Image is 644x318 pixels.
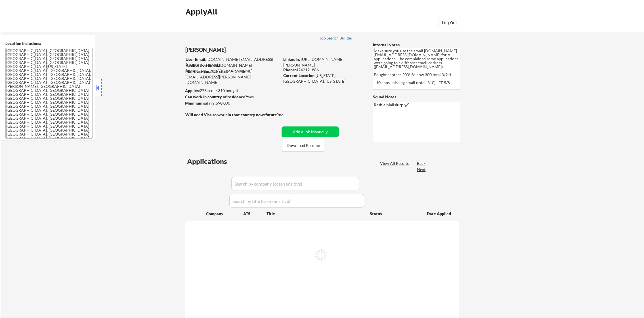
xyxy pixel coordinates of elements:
input: Search by title (case sensitive) [229,194,364,208]
div: [DOMAIN_NAME][EMAIL_ADDRESS][DOMAIN_NAME] [186,57,280,68]
div: View All Results [380,161,410,166]
input: Search by company (case sensitive) [231,177,359,190]
a: [URL][DOMAIN_NAME][PERSON_NAME] [283,57,343,67]
div: Internal Notes [373,42,460,48]
strong: Minimum salary: [185,101,216,105]
a: Job Search Builder [320,36,353,41]
button: Add a Job Manually [282,126,339,137]
strong: Applies: [185,88,200,93]
div: ATS [243,211,267,217]
div: [PERSON_NAME] [185,46,302,53]
div: ApplyAll [186,7,219,16]
div: Applications [187,158,243,165]
div: Title [267,211,364,217]
strong: User Email: [186,57,206,62]
div: Location Inclusions: [5,41,93,46]
div: Next [417,167,426,172]
strong: Current Location: [283,73,316,78]
div: [DOMAIN_NAME][EMAIL_ADDRESS][DOMAIN_NAME] [186,63,280,74]
div: Job Search Builder [320,36,353,40]
div: [US_STATE][GEOGRAPHIC_DATA], [US_STATE] [283,73,364,84]
button: Log Out [438,17,461,28]
div: Back [417,161,426,166]
strong: Mailslurp Email: [185,69,215,74]
strong: Can work in country of residence?: [185,94,248,99]
strong: Application Email: [186,63,219,68]
strong: LinkedIn: [283,57,300,62]
button: Download Resume [282,139,324,152]
div: Squad Notes [373,94,460,100]
strong: Phone: [283,67,296,72]
div: Status [370,208,419,219]
div: 276 sent / 310 bought [185,88,280,93]
div: $90,000 [185,100,280,106]
div: [PERSON_NAME][EMAIL_ADDRESS][PERSON_NAME][DOMAIN_NAME] [185,68,280,85]
div: Company [206,211,243,217]
div: Date Applied [427,211,452,217]
div: 4242121886 [283,67,364,73]
div: no [279,112,295,118]
strong: Will need Visa to work in that country now/future?: [185,112,280,117]
div: yes [185,94,278,100]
